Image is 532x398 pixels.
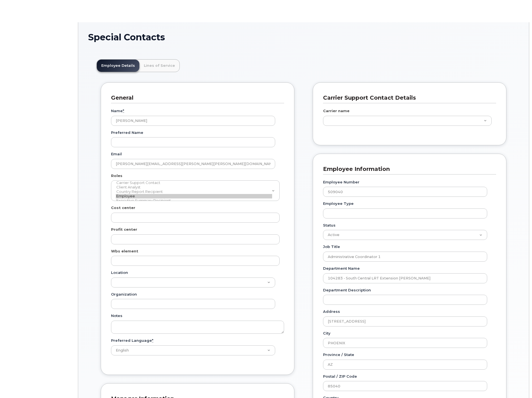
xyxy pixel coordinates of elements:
option: Country Report Recipient [116,190,272,194]
label: Department Name [323,266,360,271]
option: Executive Summary Recipient [116,198,272,203]
a: Lines of Service [139,60,179,72]
label: Location [111,270,128,275]
a: Employee Details [97,60,139,72]
label: Wbs element [111,249,138,254]
label: Employee Number [323,180,359,185]
label: City [323,331,331,336]
abbr: required [152,338,153,343]
label: Status [323,223,336,228]
option: Carrier Support Contact [116,181,272,185]
h3: General [111,94,280,102]
label: Roles [111,173,122,178]
label: Cost center [111,205,135,210]
label: Email [111,151,122,157]
h3: Employee Information [323,165,492,173]
abbr: required [123,109,124,113]
label: Carrier name [323,108,349,114]
label: Employee Type [323,201,354,206]
label: Preferred Name [111,130,143,135]
label: Job Title [323,244,340,249]
h3: Carrier Support Contact Details [323,94,492,102]
label: Notes [111,313,122,318]
h1: Special Contacts [88,32,519,42]
label: Organization [111,292,137,297]
label: Department Description [323,288,371,293]
label: Address [323,309,340,314]
option: Client Analyst [116,185,272,190]
label: Postal / ZIP Code [323,374,357,379]
option: Employee [116,194,272,198]
label: Province / State [323,352,354,357]
label: Name [111,108,124,114]
label: Preferred Language [111,338,153,343]
label: Profit center [111,227,137,232]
